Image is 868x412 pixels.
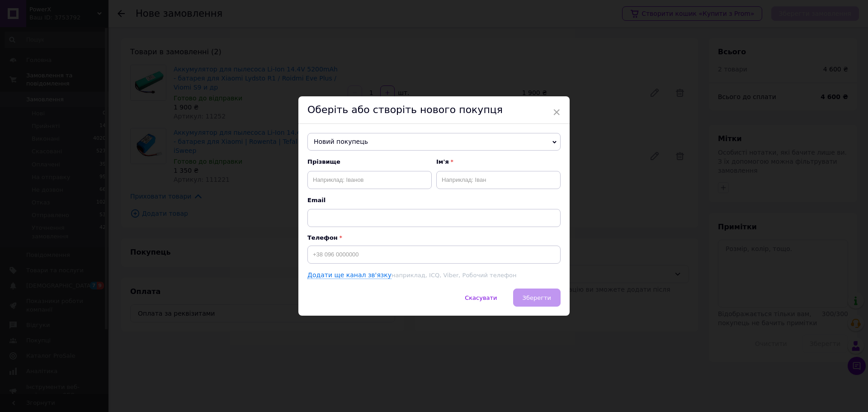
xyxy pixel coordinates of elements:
[298,96,570,124] div: Оберіть або створіть нового покупця
[307,171,432,189] input: Наприклад: Іванов
[392,272,516,279] span: наприклад, ICQ, Viber, Робочий телефон
[552,104,561,120] span: ×
[307,234,561,241] p: Телефон
[436,158,561,166] span: Ім'я
[307,271,392,279] a: Додати ще канал зв'язку
[307,196,561,204] span: Email
[307,246,561,264] input: +38 096 0000000
[307,158,432,166] span: Прізвище
[465,294,497,301] span: Скасувати
[436,171,561,189] input: Наприклад: Іван
[455,289,506,307] button: Скасувати
[307,133,561,151] span: Новий покупець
